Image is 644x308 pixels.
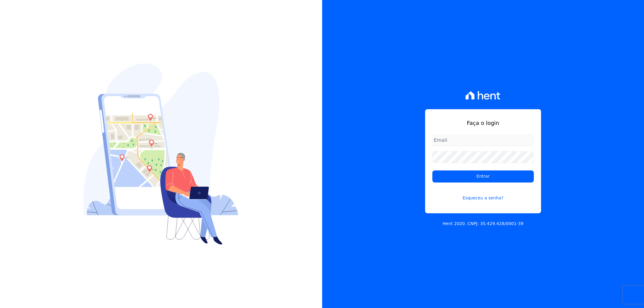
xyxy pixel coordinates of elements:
p: Hent 2020. CNPJ: 35.429.428/0001-39 [443,221,524,227]
input: Email [432,134,534,146]
img: Login [83,63,239,245]
h1: Faça o login [432,119,534,127]
input: Entrar [432,170,534,183]
a: Esqueceu a senha? [432,187,534,201]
